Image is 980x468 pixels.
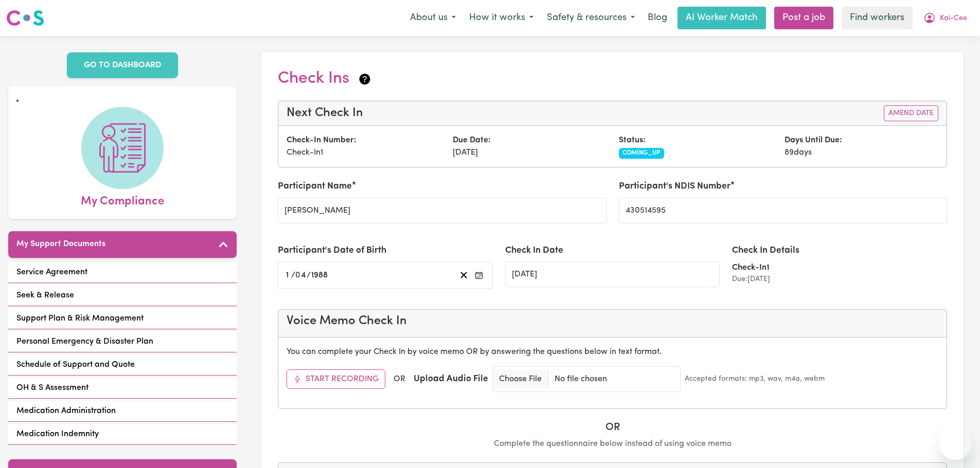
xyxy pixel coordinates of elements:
p: You can complete your Check In by voice memo OR by answering the questions below in text format. [287,346,938,358]
button: My Support Documents [8,231,237,258]
a: Personal Emergency & Disaster Plan [8,331,237,352]
strong: Check-In Number: [287,136,357,144]
h5: OR [278,421,947,434]
span: / [291,271,295,280]
a: OH & S Assessment [8,378,237,399]
a: Careseekers logo [6,6,44,30]
span: Schedule of Support and Quote [16,359,135,371]
input: -- [296,268,307,282]
label: Check In Date [505,244,563,257]
a: My Compliance [16,107,228,211]
a: Find workers [842,7,913,29]
span: Kai-Cee [940,13,967,24]
span: OR [394,373,405,385]
label: Participant's NDIS Number [619,180,730,193]
strong: Status: [619,136,646,144]
h2: Check Ins [278,69,372,88]
span: Service Agreement [16,266,87,278]
p: Complete the questionnaire below instead of using voice memo [278,438,947,450]
a: Schedule of Support and Quote [8,354,237,376]
input: -- [286,268,291,282]
strong: Due Date: [453,136,491,144]
span: Medication Administration [16,405,116,417]
a: Post a job [774,7,833,29]
span: My Compliance [81,189,164,211]
input: ---- [311,268,329,282]
span: Personal Emergency & Disaster Plan [16,335,153,348]
h5: My Support Documents [16,239,105,249]
small: Accepted formats: mp3, wav, m4a, webm [685,373,825,384]
button: Amend Date [884,105,938,121]
button: Safety & resources [540,7,642,29]
span: Seek & Release [16,289,74,302]
button: How it works [462,7,540,29]
span: Medication Indemnity [16,428,99,440]
div: 89 days [778,134,945,159]
button: About us [403,7,462,29]
span: COMING_UP [619,148,665,158]
strong: Check-In 1 [732,264,770,272]
span: Support Plan & Risk Management [16,312,144,325]
div: [DATE] [447,134,613,159]
span: OH & S Assessment [16,382,88,394]
a: Medication Indemnity [8,424,237,445]
h4: Voice Memo Check In [287,314,938,329]
h4: Next Check In [287,106,363,121]
a: Medication Administration [8,401,237,422]
label: Participant Name [278,180,352,193]
iframe: Button to launch messaging window [939,427,972,460]
a: Blog [642,7,673,29]
div: Check-In 1 [280,134,447,159]
a: GO TO DASHBOARD [67,52,178,78]
a: Service Agreement [8,262,237,283]
div: Due: [DATE] [732,274,947,285]
a: Seek & Release [8,285,237,306]
label: Upload Audio File [414,372,488,386]
span: 0 [295,271,300,279]
button: Start Recording [287,369,385,389]
span: / [307,271,311,280]
a: Support Plan & Risk Management [8,308,237,329]
label: Participant's Date of Birth [278,244,386,257]
button: My Account [917,7,974,29]
a: AI Worker Match [678,7,766,29]
strong: Days Until Due: [785,136,842,144]
img: Careseekers logo [6,9,44,27]
label: Check In Details [732,244,799,257]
